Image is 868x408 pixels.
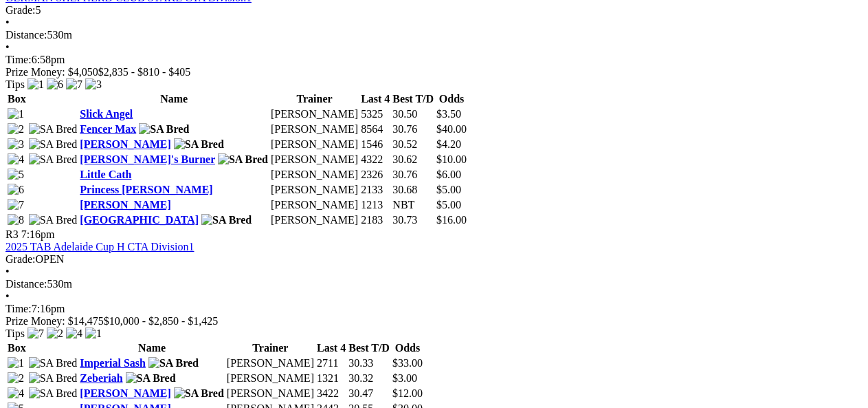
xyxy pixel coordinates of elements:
[79,341,225,355] th: Name
[436,169,461,180] span: $6.00
[5,303,32,314] span: Time:
[80,169,131,180] a: Little Cath
[5,4,863,17] div: 5
[5,4,36,16] span: Grade:
[436,92,467,106] th: Odds
[226,356,315,370] td: [PERSON_NAME]
[5,54,863,66] div: 6:58pm
[29,138,78,151] img: SA Bred
[80,153,215,165] a: [PERSON_NAME]'s Burner
[21,228,55,240] span: 7:16pm
[270,168,359,182] td: [PERSON_NAME]
[80,214,199,226] a: [GEOGRAPHIC_DATA]
[360,198,390,212] td: 1213
[80,123,136,135] a: Fencer Max
[5,315,863,328] div: Prize Money: $14,475
[80,138,170,150] a: [PERSON_NAME]
[85,78,102,91] img: 3
[8,387,24,400] img: 4
[392,92,434,106] th: Best T/D
[27,78,44,91] img: 1
[270,183,359,197] td: [PERSON_NAME]
[126,372,176,385] img: SA Bred
[29,153,78,166] img: SA Bred
[5,278,47,290] span: Distance:
[360,107,390,121] td: 5325
[270,107,359,121] td: [PERSON_NAME]
[80,108,133,120] a: Slick Angel
[436,153,467,165] span: $10.00
[98,66,191,78] span: $2,835 - $810 - $405
[348,387,390,400] td: 30.47
[392,357,423,369] span: $33.00
[5,303,863,315] div: 7:16pm
[436,108,461,120] span: $3.50
[5,17,10,28] span: •
[360,168,390,182] td: 2326
[174,138,224,151] img: SA Bred
[5,66,863,78] div: Prize Money: $4,050
[174,387,224,400] img: SA Bred
[5,29,47,41] span: Distance:
[360,138,390,151] td: 1546
[270,92,359,106] th: Trainer
[392,168,434,182] td: 30.76
[5,54,32,65] span: Time:
[270,138,359,151] td: [PERSON_NAME]
[5,266,10,277] span: •
[5,328,25,339] span: Tips
[66,78,82,91] img: 7
[201,214,252,226] img: SA Bred
[226,372,315,385] td: [PERSON_NAME]
[316,356,346,370] td: 2711
[5,228,19,240] span: R3
[8,184,24,196] img: 6
[436,123,467,135] span: $40.00
[8,108,24,120] img: 1
[5,253,863,266] div: OPEN
[29,357,78,369] img: SA Bred
[218,153,268,166] img: SA Bred
[80,372,122,384] a: Zeberiah
[47,328,63,340] img: 2
[348,341,390,355] th: Best T/D
[5,241,194,253] a: 2025 TAB Adelaide Cup H CTA Division1
[29,372,78,385] img: SA Bred
[8,138,24,151] img: 3
[392,153,434,167] td: 30.62
[104,315,219,327] span: $10,000 - $2,850 - $1,425
[436,138,461,150] span: $4.20
[8,342,26,354] span: Box
[80,184,212,195] a: Princess [PERSON_NAME]
[66,328,82,340] img: 4
[226,341,315,355] th: Trainer
[8,372,24,385] img: 2
[316,341,346,355] th: Last 4
[139,123,189,136] img: SA Bred
[5,253,36,265] span: Grade:
[270,122,359,136] td: [PERSON_NAME]
[47,78,63,91] img: 6
[5,290,10,302] span: •
[348,356,390,370] td: 30.33
[392,372,417,384] span: $3.00
[360,183,390,197] td: 2133
[8,123,24,136] img: 2
[360,92,390,106] th: Last 4
[148,357,199,369] img: SA Bred
[29,387,78,400] img: SA Bred
[392,198,434,212] td: NBT
[5,29,863,41] div: 530m
[8,153,24,166] img: 4
[226,387,315,400] td: [PERSON_NAME]
[80,199,170,211] a: [PERSON_NAME]
[392,107,434,121] td: 30.50
[436,184,461,195] span: $5.00
[8,169,24,181] img: 5
[270,198,359,212] td: [PERSON_NAME]
[270,153,359,167] td: [PERSON_NAME]
[27,328,44,340] img: 7
[392,341,423,355] th: Odds
[8,214,24,226] img: 8
[392,213,434,227] td: 30.73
